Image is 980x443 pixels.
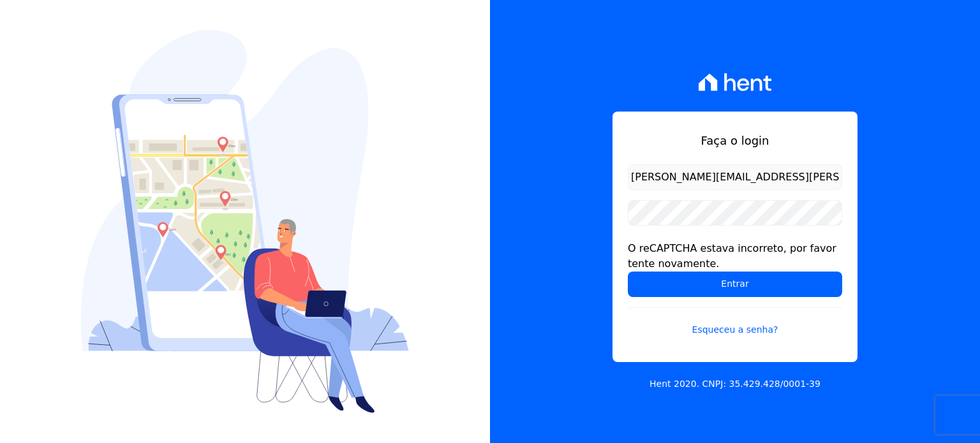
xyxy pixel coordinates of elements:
[650,377,820,391] p: Hent 2020. CNPJ: 35.429.428/0001-39
[81,30,409,413] img: Login
[628,307,842,337] a: Esqueceu a senha?
[628,272,842,297] input: Entrar
[628,164,842,190] input: Email
[628,241,842,272] div: O reCAPTCHA estava incorreto, por favor tente novamente.
[628,132,842,149] h1: Faça o login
